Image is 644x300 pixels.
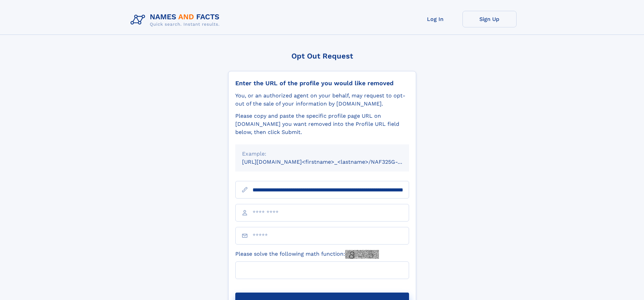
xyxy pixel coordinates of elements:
[235,79,409,87] div: Enter the URL of the profile you would like removed
[462,11,517,27] a: Sign Up
[228,52,416,60] div: Opt Out Request
[235,250,379,259] label: Please solve the following math function:
[128,11,225,29] img: Logo Names and Facts
[242,159,422,165] small: [URL][DOMAIN_NAME]<firstname>_<lastname>/NAF325G-xxxxxxxx
[408,11,462,27] a: Log In
[242,150,402,158] div: Example:
[235,92,409,108] div: You, or an authorized agent on your behalf, may request to opt-out of the sale of your informatio...
[235,112,409,136] div: Please copy and paste the specific profile page URL on [DOMAIN_NAME] you want removed into the Pr...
